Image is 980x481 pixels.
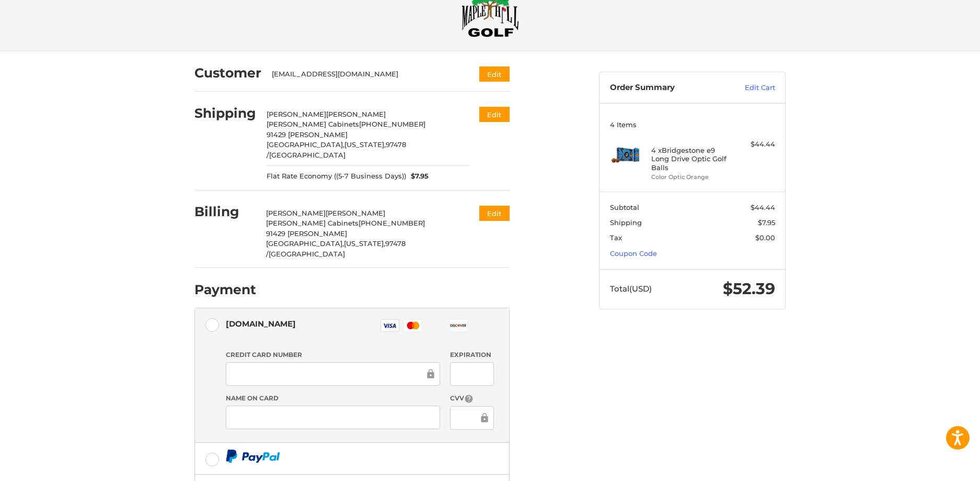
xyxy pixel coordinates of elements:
[651,173,731,182] li: Color Optic Orange
[755,233,775,242] span: $0.00
[610,203,639,211] span: Subtotal
[751,203,775,211] span: $44.44
[267,140,406,159] span: 97478 /
[272,69,459,80] div: [EMAIL_ADDRESS][DOMAIN_NAME]
[266,209,326,217] span: [PERSON_NAME]
[479,107,510,122] button: Edit
[450,394,493,404] label: CVV
[267,171,406,182] span: Flat Rate Economy ((5-7 Business Days))
[267,130,348,139] span: 91429 [PERSON_NAME]
[722,83,775,93] a: Edit Cart
[194,105,256,121] h2: Shipping
[326,209,385,217] span: [PERSON_NAME]
[226,394,440,403] label: Name on Card
[344,239,385,248] span: [US_STATE],
[610,218,642,227] span: Shipping
[359,219,425,227] span: [PHONE_NUMBER]
[610,83,722,93] h3: Order Summary
[479,66,510,82] button: Edit
[226,315,296,332] div: [DOMAIN_NAME]
[326,110,386,118] span: [PERSON_NAME]
[610,249,657,258] a: Coupon Code
[610,120,775,129] h3: 4 Items
[226,350,440,360] label: Credit Card Number
[269,250,345,258] span: [GEOGRAPHIC_DATA]
[266,229,347,238] span: 91429 [PERSON_NAME]
[267,140,344,149] span: [GEOGRAPHIC_DATA],
[406,171,429,182] span: $7.95
[344,140,386,149] span: [US_STATE],
[194,204,256,220] h2: Billing
[723,279,775,298] span: $52.39
[267,110,326,118] span: [PERSON_NAME]
[226,450,280,463] img: PayPal icon
[610,233,622,242] span: Tax
[194,65,261,81] h2: Customer
[610,284,652,294] span: Total (USD)
[359,120,425,128] span: [PHONE_NUMBER]
[651,146,731,172] h4: 4 x Bridgestone e9 Long Drive Optic Golf Balls
[758,218,775,227] span: $7.95
[450,350,493,360] label: Expiration
[194,282,256,298] h2: Payment
[266,239,406,258] span: 97478 /
[479,206,510,221] button: Edit
[266,219,359,227] span: [PERSON_NAME] Cabinets
[267,120,359,128] span: [PERSON_NAME] Cabinets
[734,139,775,150] div: $44.44
[266,239,344,248] span: [GEOGRAPHIC_DATA],
[269,151,345,159] span: [GEOGRAPHIC_DATA]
